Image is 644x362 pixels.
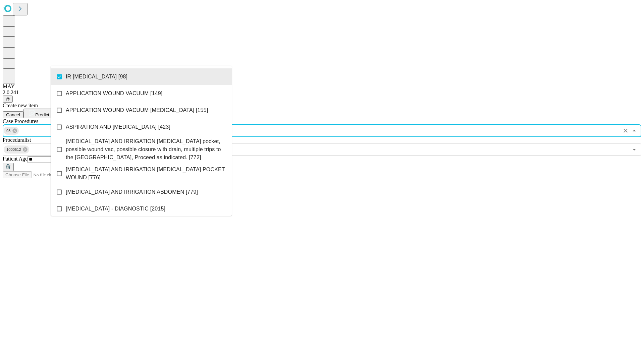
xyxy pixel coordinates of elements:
[3,103,38,108] span: Create new item
[4,145,29,154] div: 1000512
[3,137,31,143] span: Proceduralist
[3,118,38,124] span: Scheduled Procedure
[66,73,127,81] span: IR [MEDICAL_DATA] [98]
[3,156,28,162] span: Patient Age
[23,109,54,118] button: Predict
[4,127,13,135] span: 98
[5,97,10,102] span: @
[621,126,630,135] button: Clear
[3,96,13,103] button: @
[3,83,641,89] div: MAY
[35,112,49,117] span: Predict
[3,111,23,118] button: Cancel
[66,205,165,213] span: [MEDICAL_DATA] - DIAGNOSTIC [2015]
[4,146,24,154] span: 1000512
[6,112,20,117] span: Cancel
[66,89,162,98] span: APPLICATION WOUND VACUUM [149]
[66,123,170,131] span: ASPIRATION AND [MEDICAL_DATA] [423]
[66,106,208,114] span: APPLICATION WOUND VACUUM [MEDICAL_DATA] [155]
[630,126,639,135] button: Close
[4,127,19,135] div: 98
[630,145,639,154] button: Open
[66,188,198,196] span: [MEDICAL_DATA] AND IRRIGATION ABDOMEN [779]
[66,137,226,162] span: [MEDICAL_DATA] AND IRRIGATION [MEDICAL_DATA] pocket, possible wound vac, possible closure with dr...
[3,89,641,96] div: 2.0.241
[66,166,226,182] span: [MEDICAL_DATA] AND IRRIGATION [MEDICAL_DATA] POCKET WOUND [776]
